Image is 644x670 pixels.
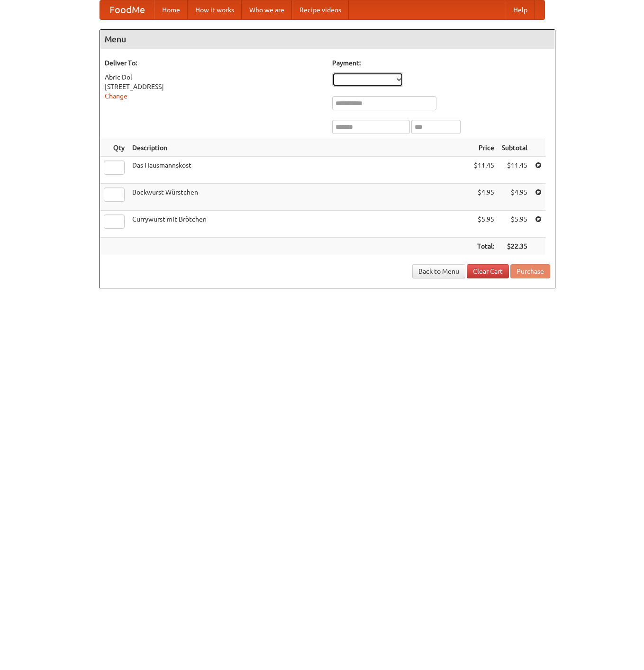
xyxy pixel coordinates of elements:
td: $5.95 [498,211,531,238]
th: $22.35 [498,238,531,255]
td: Bockwurst Würstchen [128,184,470,211]
a: Back to Menu [412,264,465,278]
div: Abric Dol [105,72,323,82]
th: Total: [470,238,498,255]
div: [STREET_ADDRESS] [105,82,323,91]
h5: Deliver To: [105,58,323,68]
td: Das Hausmannskost [128,157,470,184]
a: FoodMe [100,0,154,19]
h4: Menu [100,30,555,49]
button: Purchase [510,264,550,278]
th: Description [128,139,470,157]
h5: Payment: [332,58,550,68]
td: $5.95 [470,211,498,238]
a: Recipe videos [292,0,349,19]
td: $11.45 [498,157,531,184]
th: Price [470,139,498,157]
td: $4.95 [470,184,498,211]
a: Help [506,0,535,19]
td: $4.95 [498,184,531,211]
td: $11.45 [470,157,498,184]
a: Home [154,0,188,19]
a: Who we are [242,0,292,19]
a: How it works [188,0,242,19]
td: Currywurst mit Brötchen [128,211,470,238]
a: Clear Cart [467,264,509,278]
th: Qty [100,139,128,157]
a: Change [105,92,127,100]
th: Subtotal [498,139,531,157]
